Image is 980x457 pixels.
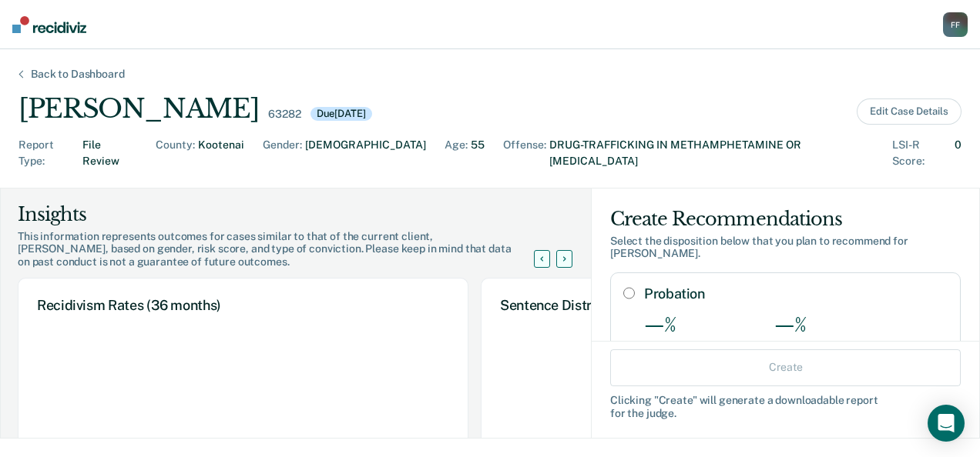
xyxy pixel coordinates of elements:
[18,202,552,227] div: Insights
[18,230,552,269] div: This information represents outcomes for cases similar to that of the current client, [PERSON_NAM...
[549,137,874,169] div: DRUG-TRAFFICKING IN METHAMPHETAMINE OR [MEDICAL_DATA]
[445,137,468,169] div: Age :
[12,16,86,33] img: Recidiviz
[610,349,961,385] button: Create
[857,98,962,125] button: Edit Case Details
[503,137,546,169] div: Offense :
[943,12,968,37] button: FF
[500,297,912,314] div: Sentence Distribution
[18,93,259,125] div: [PERSON_NAME]
[644,285,948,302] label: Probation
[310,107,372,121] div: Due [DATE]
[955,137,962,169] div: 0
[644,315,725,337] div: —%
[37,297,449,314] div: Recidivism Rates (36 months)
[943,12,968,37] div: F F
[892,137,951,169] div: LSI-R Score :
[156,137,195,169] div: County :
[12,68,143,81] div: Back to Dashboard
[82,137,137,169] div: File Review
[471,137,485,169] div: 55
[610,207,961,232] div: Create Recommendations
[198,137,244,169] div: Kootenai
[305,137,426,169] div: [DEMOGRAPHIC_DATA]
[610,393,961,419] div: Clicking " Create " will generate a downloadable report for the judge.
[928,405,965,442] div: Open Intercom Messenger
[18,137,79,169] div: Report Type :
[774,315,887,337] div: —%
[610,235,961,261] div: Select the disposition below that you plan to recommend for [PERSON_NAME] .
[268,108,300,121] div: 63282
[263,137,302,169] div: Gender :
